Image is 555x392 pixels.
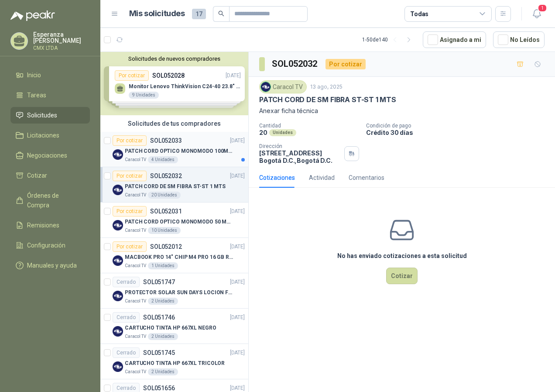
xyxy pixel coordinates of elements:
p: Esperanza [PERSON_NAME] [33,31,90,44]
p: PATCH CORD OPTICO MONOMODO 50 MTS [125,218,233,226]
p: MACBOOK PRO 14" CHIP M4 PRO 16 GB RAM 1TB [125,253,233,261]
span: Licitaciones [27,131,59,140]
h1: Mis solicitudes [129,7,185,20]
div: Todas [410,9,428,19]
a: Por cotizarSOL052031[DATE] Company LogoPATCH CORD OPTICO MONOMODO 50 MTSCaracol TV10 Unidades [100,203,248,238]
div: Solicitudes de nuevos compradoresPor cotizarSOL052028[DATE] Monitor Lenovo ThinkVision C24-40 23.... [100,52,248,115]
p: Caracol TV [125,298,146,305]
p: [DATE] [230,243,245,251]
p: Caracol TV [125,156,146,163]
p: 20 [259,129,267,136]
div: Cerrado [113,312,140,323]
img: Company Logo [113,361,123,372]
button: Cotizar [386,268,418,284]
div: Actividad [309,173,335,182]
p: Anexar ficha técnica [259,106,545,116]
div: Cotizaciones [259,173,295,182]
img: Company Logo [113,185,123,195]
p: [STREET_ADDRESS] Bogotá D.C. , Bogotá D.C. [259,149,341,164]
img: Company Logo [113,255,123,266]
a: Manuales y ayuda [10,257,90,274]
a: Por cotizarSOL052012[DATE] Company LogoMACBOOK PRO 14" CHIP M4 PRO 16 GB RAM 1TBCaracol TV1 Unidades [100,238,248,273]
a: Cotizar [10,167,90,184]
p: SOL051746 [143,314,175,320]
span: search [218,10,224,17]
a: Inicio [10,67,90,83]
span: Tareas [27,90,46,100]
p: Condición de pago [366,123,552,129]
p: PATCH CORD DE SM FIBRA ST-ST 1 MTS [259,95,396,104]
button: Asignado a mi [423,31,486,48]
p: 13 ago, 2025 [310,83,343,91]
p: SOL052031 [150,208,182,214]
img: Company Logo [113,326,123,337]
p: Caracol TV [125,333,146,340]
div: Por cotizar [113,135,147,146]
p: PATCH CORD OPTICO MONOMODO 100MTS [125,147,233,155]
h3: SOL052032 [272,57,319,71]
p: Caracol TV [125,262,146,269]
a: Solicitudes [10,107,90,124]
p: Cantidad [259,123,359,129]
a: Negociaciones [10,147,90,164]
p: SOL052032 [150,173,182,179]
p: CARTUCHO TINTA HP 667XL NEGRO [125,324,216,332]
span: Negociaciones [27,151,67,160]
div: Caracol TV [259,80,307,93]
img: Company Logo [113,149,123,160]
span: Órdenes de Compra [27,191,82,210]
div: Por cotizar [113,206,147,217]
a: Configuración [10,237,90,254]
div: Unidades [269,129,296,136]
div: Por cotizar [113,171,147,181]
p: Dirección [259,143,341,149]
p: SOL052033 [150,138,182,144]
img: Company Logo [113,220,123,230]
span: Remisiones [27,220,59,230]
p: SOL051745 [143,350,175,356]
a: CerradoSOL051746[DATE] Company LogoCARTUCHO TINTA HP 667XL NEGROCaracol TV2 Unidades [100,309,248,344]
p: SOL051656 [143,385,175,391]
a: Remisiones [10,217,90,234]
a: Tareas [10,87,90,103]
p: [DATE] [230,349,245,357]
div: Comentarios [349,173,384,182]
span: 1 [538,4,547,12]
a: CerradoSOL051745[DATE] Company LogoCARTUCHO TINTA HP 667XL TRICOLORCaracol TV2 Unidades [100,344,248,379]
span: Manuales y ayuda [27,261,77,270]
p: [DATE] [230,137,245,145]
div: 10 Unidades [148,227,181,234]
span: Configuración [27,241,65,250]
div: 2 Unidades [148,333,178,340]
img: Logo peakr [10,10,55,21]
div: Cerrado [113,277,140,287]
a: Licitaciones [10,127,90,144]
div: Cerrado [113,347,140,358]
div: 1 Unidades [148,262,178,269]
p: Caracol TV [125,368,146,375]
p: Caracol TV [125,192,146,199]
span: Cotizar [27,171,47,180]
button: Solicitudes de nuevos compradores [104,55,245,62]
p: CMX LTDA [33,45,90,51]
p: Crédito 30 días [366,129,552,136]
p: [DATE] [230,313,245,322]
div: 2 Unidades [148,368,178,375]
p: [DATE] [230,172,245,180]
p: [DATE] [230,278,245,286]
p: SOL052012 [150,244,182,250]
img: Company Logo [113,291,123,301]
button: No Leídos [493,31,545,48]
span: 17 [192,9,206,19]
a: Órdenes de Compra [10,187,90,213]
img: Company Logo [261,82,271,92]
a: Por cotizarSOL052032[DATE] Company LogoPATCH CORD DE SM FIBRA ST-ST 1 MTSCaracol TV20 Unidades [100,167,248,203]
h3: No has enviado cotizaciones a esta solicitud [337,251,467,261]
p: PROTECTOR SOLAR SUN DAYS LOCION FPS 50 CAJA X 24 UN [125,289,233,297]
div: 2 Unidades [148,298,178,305]
div: 1 - 50 de 140 [362,33,416,47]
p: SOL051747 [143,279,175,285]
div: 4 Unidades [148,156,178,163]
div: Solicitudes de tus compradores [100,115,248,132]
p: Caracol TV [125,227,146,234]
